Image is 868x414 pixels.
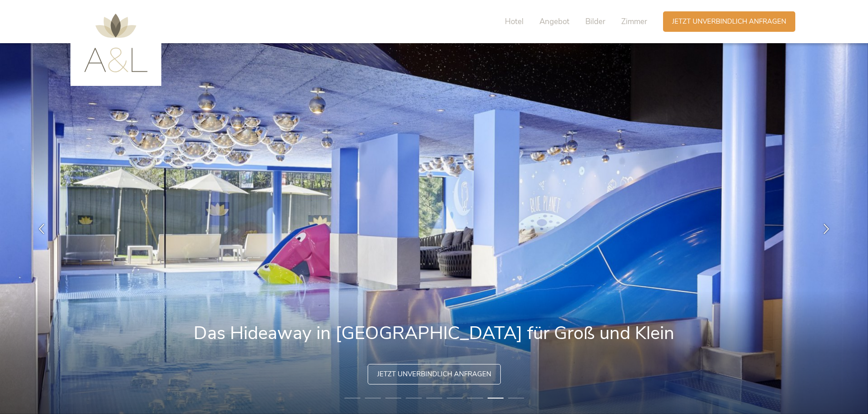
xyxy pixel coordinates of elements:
span: Jetzt unverbindlich anfragen [672,17,786,26]
span: Bilder [585,16,605,27]
span: Hotel [505,16,524,27]
span: Jetzt unverbindlich anfragen [377,369,491,379]
span: Zimmer [621,16,647,27]
img: AMONTI & LUNARIS Wellnessresort [84,14,148,72]
span: Angebot [539,16,569,27]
